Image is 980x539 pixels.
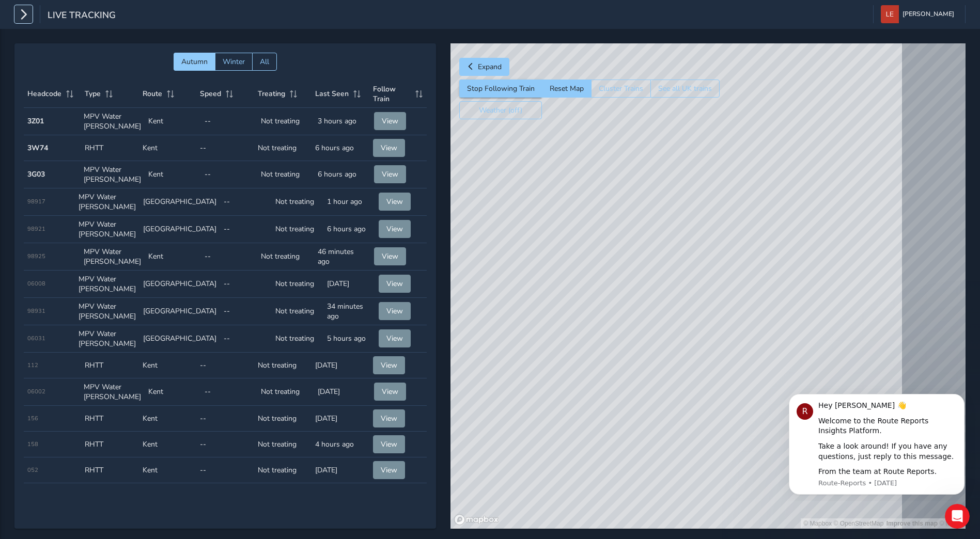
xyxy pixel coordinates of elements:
span: 98921 [27,225,45,233]
td: 5 hours ago [323,325,375,353]
td: [GEOGRAPHIC_DATA] [139,298,220,325]
td: MPV Water [PERSON_NAME] [75,188,139,216]
td: RHTT [81,135,139,161]
button: View [379,193,411,211]
td: MPV Water [PERSON_NAME] [75,325,139,353]
td: Not treating [254,135,312,161]
span: Expand [478,62,502,72]
button: View [373,139,405,157]
strong: 3W74 [27,143,48,153]
span: View [382,169,398,179]
td: MPV Water [PERSON_NAME] [75,298,139,325]
td: Kent [145,378,201,406]
span: 98925 [27,252,45,260]
td: Kent [139,135,197,161]
td: MPV Water [PERSON_NAME] [80,108,145,135]
button: Cluster Trains [591,80,650,98]
button: [PERSON_NAME] [881,5,958,23]
button: Winter [215,53,252,71]
td: -- [220,216,272,243]
span: View [381,414,397,423]
span: Type [85,89,101,99]
td: Not treating [254,483,312,509]
td: 6 hours ago [323,216,375,243]
img: diamond-layout [881,5,899,23]
button: View [373,356,405,374]
button: See all UK trains [650,80,720,98]
td: 3 hours ago [314,108,370,135]
button: View [374,165,406,183]
button: Expand [459,58,509,76]
td: Not treating [254,353,312,378]
span: Route [143,89,162,99]
td: 4 hours ago [312,432,369,457]
span: View [381,439,397,449]
span: 112 [27,361,38,369]
span: Speed [200,89,221,99]
span: [PERSON_NAME] [903,5,954,23]
td: RHTT [81,353,139,378]
span: View [382,387,398,397]
td: [DATE] [323,271,375,298]
td: -- [196,457,254,483]
td: Not treating [257,161,314,188]
button: View [379,220,411,238]
span: View [382,116,398,126]
td: Not treating [257,108,314,135]
td: -- [196,406,254,432]
td: 5 hours ago [312,483,369,509]
button: Weather (off) [459,101,542,119]
td: Not treating [257,243,314,271]
button: View [374,247,406,265]
span: 98931 [27,307,45,315]
td: MPV Water [PERSON_NAME] [75,216,139,243]
button: View [373,461,405,479]
span: 98917 [27,198,45,205]
span: Winter [223,57,245,67]
button: View [373,409,405,427]
button: All [252,53,277,71]
td: Kent [139,457,197,483]
td: Kent [139,432,197,457]
span: View [381,143,397,153]
td: 46 minutes ago [314,243,370,271]
button: View [379,302,411,320]
strong: 3G03 [27,169,45,179]
td: Kent [145,108,201,135]
td: Not treating [254,406,312,432]
td: [GEOGRAPHIC_DATA] [139,216,220,243]
td: -- [201,378,257,406]
td: Not treating [272,216,323,243]
td: Not treating [272,188,323,216]
span: Headcode [27,89,61,99]
td: MPV Water [PERSON_NAME] [75,271,139,298]
span: 06002 [27,388,45,395]
td: [DATE] [312,406,369,432]
td: Kent [139,483,197,509]
td: MPV Water [PERSON_NAME] [80,243,145,271]
span: All [260,57,269,67]
td: Not treating [254,432,312,457]
button: Stop Following Train [459,80,542,98]
button: View [373,435,405,453]
td: 1 hour ago [323,188,375,216]
td: RHTT [81,483,139,509]
td: [GEOGRAPHIC_DATA] [139,271,220,298]
td: Kent [139,406,197,432]
td: -- [220,271,272,298]
iframe: Intercom live chat [945,504,970,529]
td: RHTT [81,432,139,457]
td: Kent [139,353,197,378]
strong: 3Z01 [27,116,44,126]
td: -- [196,135,254,161]
td: -- [201,108,257,135]
td: [GEOGRAPHIC_DATA] [139,325,220,353]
